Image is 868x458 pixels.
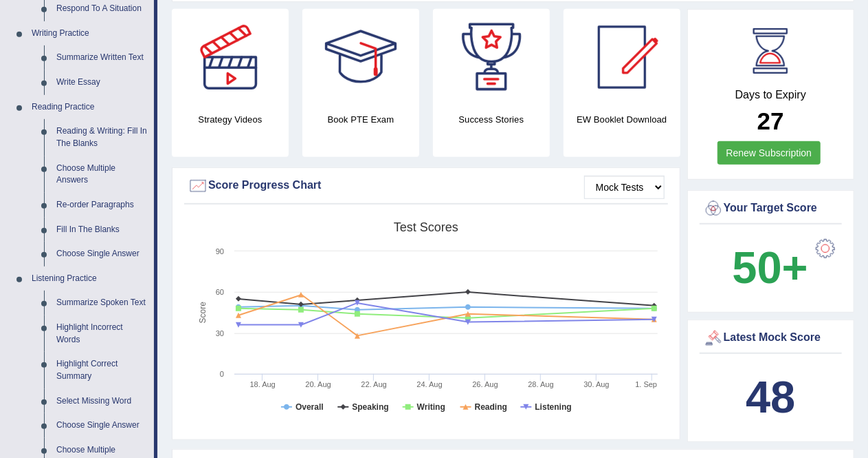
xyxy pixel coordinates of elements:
[305,380,331,388] tspan: 20. Aug
[583,380,609,388] tspan: 30. Aug
[352,402,388,412] tspan: Speaking
[475,402,507,412] tspan: Reading
[635,380,657,388] tspan: 1. Sep
[50,45,154,70] a: Summarize Written Text
[188,176,665,196] div: Score Progress Chart
[50,291,154,315] a: Summarize Spoken Text
[50,389,154,414] a: Select Missing Word
[535,402,572,412] tspan: Listening
[50,156,154,193] a: Choose Multiple Answers
[757,107,784,134] b: 27
[433,112,550,127] h4: Success Stories
[564,112,680,127] h4: EW Booklet Download
[302,112,419,127] h4: Book PTE Exam
[198,302,208,324] tspan: Score
[417,402,445,412] tspan: Writing
[25,95,154,120] a: Reading Practice
[746,372,795,422] b: 48
[472,380,498,388] tspan: 26. Aug
[220,370,224,378] text: 0
[296,402,324,412] tspan: Overall
[50,315,154,352] a: Highlight Incorrect Words
[172,112,289,127] h4: Strategy Videos
[416,380,442,388] tspan: 24. Aug
[50,70,154,95] a: Write Essay
[25,267,154,291] a: Listening Practice
[25,21,154,46] a: Writing Practice
[250,380,276,388] tspan: 18. Aug
[717,141,821,165] a: Renew Subscription
[528,380,553,388] tspan: 28. Aug
[50,119,154,156] a: Reading & Writing: Fill In The Blanks
[394,220,458,234] tspan: Test scores
[50,218,154,242] a: Fill In The Blanks
[361,380,386,388] tspan: 22. Aug
[703,328,838,348] div: Latest Mock Score
[50,193,154,218] a: Re-order Paragraphs
[216,329,224,337] text: 30
[50,242,154,267] a: Choose Single Answer
[733,242,808,293] b: 50+
[703,89,838,101] h4: Days to Expiry
[50,413,154,438] a: Choose Single Answer
[703,198,838,219] div: Your Target Score
[216,288,224,296] text: 60
[216,247,224,256] text: 90
[50,352,154,388] a: Highlight Correct Summary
